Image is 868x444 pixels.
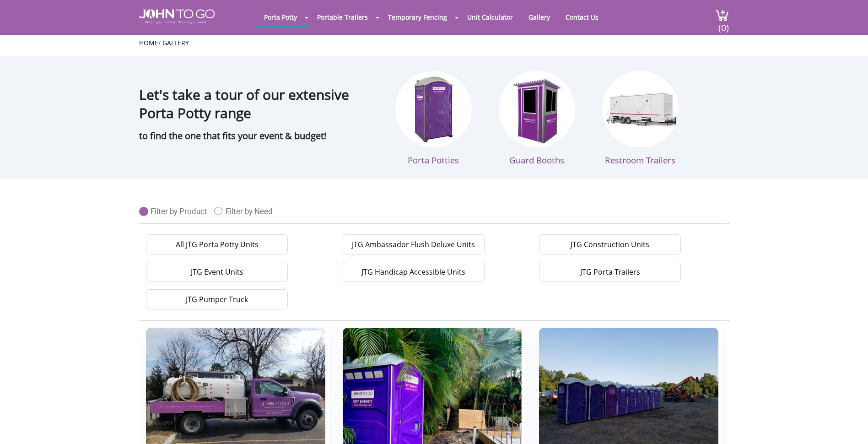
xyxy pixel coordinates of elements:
a: JTG Pumper Truck [146,289,288,309]
a: JTG Porta Trailers [539,262,681,282]
a: Porta Potty [257,8,304,26]
a: Contact Us [559,8,605,26]
a: Home [139,38,158,47]
img: Guard booths [499,71,575,147]
a: Restroom Trailers [602,71,679,166]
img: Restroon Trailers [602,71,679,147]
a: Filter by Need [214,202,280,216]
img: Porta Potties [395,71,472,147]
img: cart a [715,9,729,22]
a: Porta Potties [395,71,472,166]
a: JTG Handicap Accessible Units [343,262,485,282]
ul: / [139,38,729,48]
span: Guard Booths [509,154,564,166]
h1: Let's take a tour of our extensive Porta Potty range [139,65,377,122]
a: Filter by Product [139,202,214,216]
a: JTG Construction Units [539,234,681,254]
a: Temporary Fencing [381,8,454,26]
a: JTG Ambassador Flush Deluxe Units [343,234,485,254]
p: to find the one that fits your event & budget! [139,127,377,145]
a: Guard Booths [499,71,575,166]
span: Restroom Trailers [605,154,675,166]
a: All JTG Porta Potty Units [146,234,288,254]
span: (0) [718,14,729,34]
a: JTG Event Units [146,262,288,282]
span: Porta Potties [408,154,459,166]
a: Portable Trailers [310,8,375,26]
a: Unit Calculator [460,8,520,26]
a: Gallery [522,8,557,26]
img: JOHN to go [139,9,215,24]
a: Gallery [162,38,189,47]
